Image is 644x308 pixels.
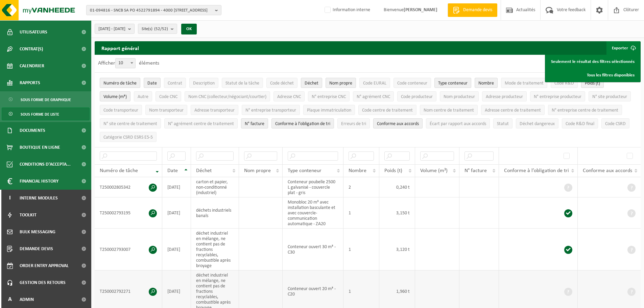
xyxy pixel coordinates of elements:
button: N° site centre de traitementN° site centre de traitement: Activate to sort [100,118,161,128]
button: StatutStatut: Activate to sort [493,118,512,128]
button: Déchet dangereux : Activate to sort [516,118,558,128]
span: Demande devis [461,7,494,14]
span: 10 [115,58,136,68]
span: Déchet [196,168,212,173]
span: Écart par rapport aux accords [430,121,486,126]
span: Nom centre de traitement [424,108,474,113]
span: Financial History [20,173,58,190]
td: 1 [343,229,379,270]
button: ContratContrat: Activate to sort [164,78,186,88]
td: 3,150 t [379,197,415,229]
span: Contrat [168,81,182,86]
span: Code conteneur [397,81,427,86]
span: Nom transporteur [149,108,184,113]
button: Nom CNC (collecteur/négociant/courtier)Nom CNC (collecteur/négociant/courtier): Activate to sort [185,91,270,101]
button: N° agrément CNCN° agrément CNC: Activate to sort [353,91,394,101]
button: Écart par rapport aux accordsÉcart par rapport aux accords: Activate to sort [426,118,490,128]
span: Code R&D [554,81,574,86]
a: Seulement le résultat des filtres sélectionnés [546,55,640,68]
span: Erreurs de tri [341,121,366,126]
button: Exporter [606,41,640,55]
span: Nombre [478,81,494,86]
button: Mode de traitementMode de traitement: Activate to sort [501,78,547,88]
span: I [7,190,13,207]
button: Erreurs de triErreurs de tri: Activate to sort [337,118,370,128]
button: Adresse producteurAdresse producteur: Activate to sort [482,91,527,101]
label: Information interne [323,5,370,15]
button: Adresse centre de traitementAdresse centre de traitement: Activate to sort [481,105,545,115]
span: Rapports [20,74,40,91]
span: Code producteur [401,94,433,99]
span: Date [147,81,157,86]
button: Code R&DCode R&amp;D: Activate to sort [551,78,578,88]
count: (52/52) [154,27,168,31]
span: Boutique en ligne [20,139,60,156]
span: Volume (m³) [420,168,448,173]
span: Plaque immatriculation [307,108,351,113]
span: Conforme aux accords [583,168,632,173]
span: Conforme à l’obligation de tri [504,168,569,173]
span: Code centre de traitement [362,108,413,113]
span: Code transporteur [103,108,138,113]
button: Numéro de tâcheNuméro de tâche: Activate to remove sorting [100,78,140,88]
button: 01-094816 - SNCB SA PO 4522791894 - 4000 [STREET_ADDRESS] [86,5,221,15]
span: 10 [116,58,135,68]
span: Calendrier [20,57,44,74]
td: Conteneur poubelle 2500 L galvanisé - couvercle plat - gris [283,177,343,197]
span: N° facture [245,121,264,126]
button: Statut de la tâcheStatut de la tâche: Activate to sort [222,78,263,88]
button: [DATE] - [DATE] [95,24,135,34]
span: N° entreprise centre de traitement [552,108,618,113]
span: Toolkit [20,207,37,223]
span: Code CSRD [605,121,626,126]
td: [DATE] [162,177,191,197]
span: Code CNC [159,94,177,99]
span: Déchet dangereux [520,121,555,126]
button: N° entreprise producteurN° entreprise producteur: Activate to sort [530,91,585,101]
span: Adresse CNC [277,94,301,99]
button: Nom transporteurNom transporteur: Activate to sort [145,105,187,115]
button: Adresse transporteurAdresse transporteur: Activate to sort [191,105,238,115]
button: AutreAutre: Activate to sort [134,91,152,101]
span: Code R&D final [566,121,594,126]
button: Code CNCCode CNC: Activate to sort [156,91,181,101]
td: 3,120 t [379,229,415,270]
span: Nom propre [244,168,271,173]
span: Admin [20,291,34,308]
span: Statut de la tâche [225,81,259,86]
span: Adresse producteur [486,94,523,99]
button: Conforme à l’obligation de tri : Activate to sort [271,118,334,128]
button: Code R&D finalCode R&amp;D final: Activate to sort [562,118,598,128]
button: N° entreprise CNCN° entreprise CNC: Activate to sort [308,91,350,101]
span: 01-094816 - SNCB SA PO 4522791894 - 4000 [STREET_ADDRESS] [90,5,212,16]
td: déchets industriels banals [191,197,239,229]
span: A [7,291,13,308]
span: Bulk Messaging [20,223,55,240]
span: Order entry approval [20,257,69,274]
button: N° entreprise transporteurN° entreprise transporteur: Activate to sort [242,105,300,115]
span: [DATE] - [DATE] [98,24,125,34]
span: Conforme à l’obligation de tri [275,121,330,126]
span: Adresse centre de traitement [485,108,541,113]
strong: [PERSON_NAME] [404,7,437,13]
a: Demande devis [448,3,497,17]
span: Conforme aux accords [377,121,419,126]
span: Contrat(s) [20,41,43,57]
button: N° factureN° facture: Activate to sort [241,118,268,128]
button: Code conteneurCode conteneur: Activate to sort [393,78,431,88]
button: N° entreprise centre de traitementN° entreprise centre de traitement: Activate to sort [548,105,622,115]
td: déchet industriel en mélange, ne contient pas de fractions recyclables, combustible après broyage [191,229,239,270]
span: Code déchet [270,81,294,86]
span: Statut [497,121,509,126]
button: Catégorie CSRD ESRS E5-5Catégorie CSRD ESRS E5-5: Activate to sort [100,132,157,142]
a: Sous forme de graphique [2,93,90,106]
span: Code EURAL [363,81,386,86]
td: [DATE] [162,229,191,270]
button: Nom propreNom propre: Activate to sort [326,78,356,88]
label: Afficher éléments [98,61,159,66]
span: N° site producteur [592,94,627,99]
span: N° facture [464,168,487,173]
span: N° entreprise producteur [534,94,581,99]
td: [DATE] [162,197,191,229]
span: Nom propre [329,81,352,86]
